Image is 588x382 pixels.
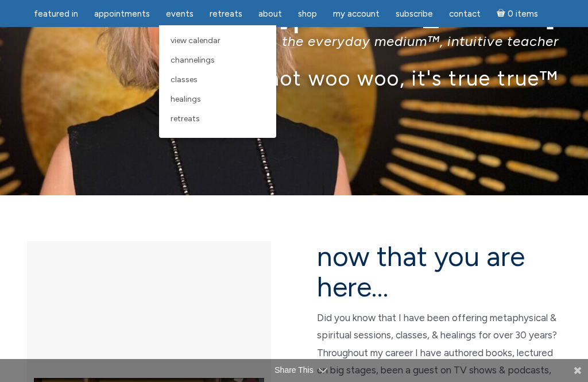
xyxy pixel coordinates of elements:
[166,9,194,19] span: Events
[29,33,559,49] p: the everyday medium™, intuitive teacher
[171,36,220,45] span: View Calendar
[449,9,481,19] span: Contact
[497,9,508,19] i: Cart
[171,55,215,65] span: Channelings
[252,3,289,25] a: About
[165,31,270,51] a: View Calendar
[333,9,380,19] span: My Account
[34,9,78,19] span: featured in
[94,9,150,19] span: Appointments
[490,2,545,25] a: Cart0 items
[291,3,324,25] a: Shop
[29,65,559,90] p: it's not woo woo, it's true true™
[326,3,386,25] a: My Account
[165,90,270,109] a: Healings
[258,9,282,19] span: About
[442,3,488,25] a: Contact
[317,241,561,302] h2: now that you are here…
[27,3,85,25] a: featured in
[171,114,200,124] span: Retreats
[87,3,157,25] a: Appointments
[171,75,198,84] span: Classes
[508,10,538,18] span: 0 items
[165,109,270,129] a: Retreats
[389,3,440,25] a: Subscribe
[298,9,317,19] span: Shop
[396,9,433,19] span: Subscribe
[171,94,201,104] span: Healings
[165,70,270,90] a: Classes
[159,3,200,25] a: Events
[165,51,270,70] a: Channelings
[210,9,242,19] span: Retreats
[203,3,249,25] a: Retreats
